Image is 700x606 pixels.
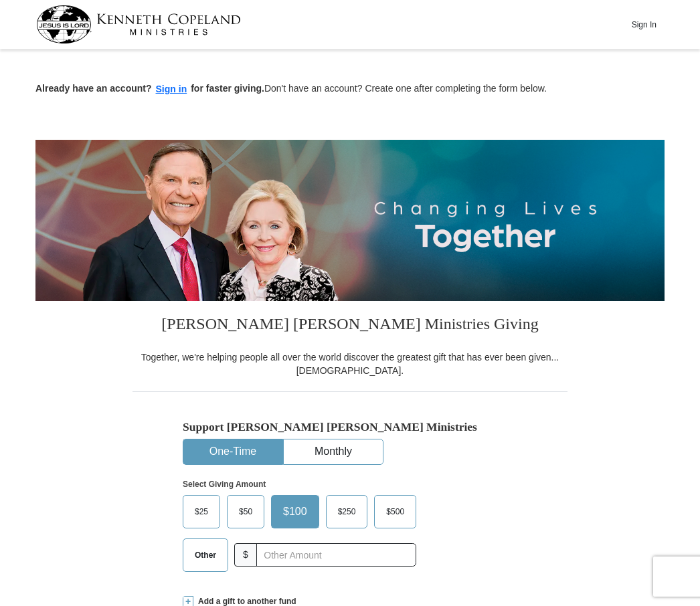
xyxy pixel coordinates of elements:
strong: Already have an account? for faster giving. [35,83,264,94]
button: Sign in [152,82,191,97]
span: $100 [276,502,314,522]
p: Don't have an account? Create one after completing the form below. [35,82,665,97]
button: One-Time [183,439,282,464]
span: $25 [188,502,215,522]
button: Sign In [624,14,664,35]
span: $500 [379,502,411,522]
h5: Support [PERSON_NAME] [PERSON_NAME] Ministries [183,420,517,434]
input: Other Amount [256,543,416,567]
span: $50 [232,502,259,522]
span: $ [234,543,257,567]
button: Monthly [284,439,383,464]
strong: Select Giving Amount [183,480,266,489]
span: Other [188,545,223,565]
div: Together, we're helping people all over the world discover the greatest gift that has ever been g... [133,350,567,377]
h3: [PERSON_NAME] [PERSON_NAME] Ministries Giving [133,301,567,350]
img: kcm-header-logo.svg [36,5,241,43]
span: $250 [331,502,363,522]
